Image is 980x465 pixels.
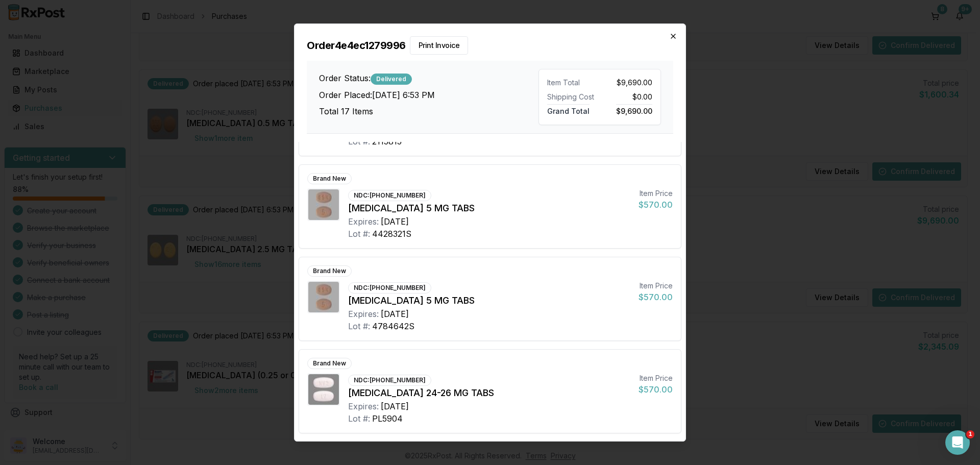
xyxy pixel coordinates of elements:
[307,358,352,369] div: Brand New
[371,74,412,85] div: Delivered
[945,430,970,455] iframe: Intercom live chat
[372,135,402,148] div: 2115815
[348,320,370,332] div: Lot #:
[348,400,379,412] div: Expires:
[348,228,370,240] div: Lot #:
[381,400,409,412] div: [DATE]
[348,215,379,228] div: Expires:
[639,188,673,199] div: Item Price
[617,78,652,88] span: $9,690.00
[307,173,352,184] div: Brand New
[639,373,673,383] div: Item Price
[410,36,469,55] button: Print Invoice
[616,104,652,115] span: $9,690.00
[348,190,431,201] div: NDC: [PHONE_NUMBER]
[348,282,431,293] div: NDC: [PHONE_NUMBER]
[372,320,414,332] div: 4784642S
[639,291,673,303] div: $570.00
[639,383,673,396] div: $570.00
[639,199,673,211] div: $570.00
[348,375,431,386] div: NDC: [PHONE_NUMBER]
[308,374,339,405] img: Entresto 24-26 MG TABS
[348,308,379,320] div: Expires:
[348,201,630,215] div: [MEDICAL_DATA] 5 MG TABS
[372,228,411,240] div: 4428321S
[308,189,339,220] img: Eliquis 5 MG TABS
[348,293,630,308] div: [MEDICAL_DATA] 5 MG TABS
[381,215,409,228] div: [DATE]
[308,282,339,312] img: Eliquis 5 MG TABS
[547,92,596,102] div: Shipping Cost
[307,265,352,277] div: Brand New
[319,105,538,117] h3: Total 17 Items
[966,430,974,438] span: 1
[348,412,370,425] div: Lot #:
[547,78,596,88] div: Item Total
[381,308,409,320] div: [DATE]
[547,104,590,115] span: Grand Total
[639,281,673,291] div: Item Price
[319,89,538,101] h3: Order Placed: [DATE] 6:53 PM
[319,72,538,85] h3: Order Status:
[372,412,403,425] div: PL5904
[348,386,630,400] div: [MEDICAL_DATA] 24-26 MG TABS
[604,92,652,102] div: $0.00
[348,135,370,148] div: Lot #:
[307,36,673,55] h2: Order 4e4ec1279996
